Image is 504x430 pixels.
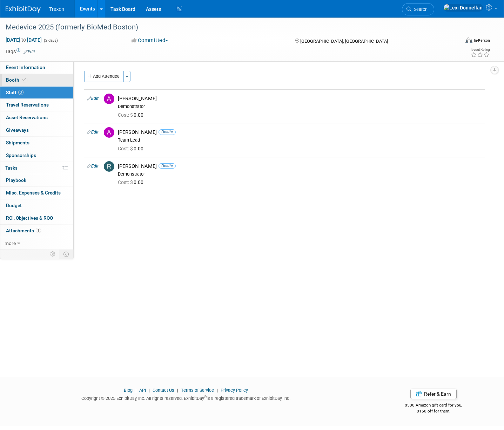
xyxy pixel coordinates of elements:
a: Attachments1 [0,225,73,237]
a: Edit [23,49,35,54]
span: | [175,388,180,393]
span: Cost: $ [118,112,134,118]
div: Event Format [418,36,490,47]
span: Tasks [5,165,18,171]
a: Sponsorships [0,149,73,162]
img: Lexi Donnellan [443,4,483,12]
span: 0.00 [118,146,146,151]
span: ROI, Objectives & ROO [6,215,53,221]
span: Sponsorships [6,152,36,158]
a: Contact Us [153,388,174,393]
a: API [139,388,146,393]
img: A.jpg [104,127,114,138]
a: Terms of Service [181,388,214,393]
span: Booth [6,77,27,83]
span: Onsite [159,163,176,169]
span: Playbook [6,177,26,183]
a: Search [402,3,434,15]
a: Tasks [0,162,73,174]
span: Event Information [6,64,45,70]
div: $150 off for them. [377,408,490,414]
div: [PERSON_NAME] [118,129,482,136]
div: Event Rating [471,48,490,52]
div: Medevice 2025 (formerly BioMed Boston) [3,21,449,34]
a: Staff3 [0,87,73,99]
span: 3 [18,90,23,95]
span: [GEOGRAPHIC_DATA], [GEOGRAPHIC_DATA] [300,39,388,44]
span: Attachments [6,228,41,233]
a: more [0,237,73,250]
span: Giveaways [6,127,29,133]
a: Misc. Expenses & Credits [0,187,73,199]
td: Personalize Event Tab Strip [47,250,59,259]
span: 0.00 [118,112,146,118]
img: Format-Inperson.png [465,37,472,43]
button: Add Attendee [84,71,124,82]
span: Misc. Expenses & Credits [6,190,61,196]
a: Asset Reservations [0,111,73,124]
span: Travel Reservations [6,102,49,108]
a: Privacy Policy [221,388,248,393]
span: [DATE] [DATE] [5,37,42,43]
span: | [147,388,152,393]
span: Staff [6,90,23,95]
div: Copyright © 2025 ExhibitDay, Inc. All rights reserved. ExhibitDay is a registered trademark of Ex... [5,394,366,402]
span: Cost: $ [118,179,134,185]
td: Toggle Event Tabs [59,250,74,259]
div: Demonstrator [118,171,482,177]
img: R.jpg [104,161,114,172]
a: Edit [87,130,99,135]
span: (2 days) [43,38,58,43]
a: Shipments [0,137,73,149]
span: | [215,388,220,393]
a: Blog [124,388,133,393]
a: Event Information [0,61,73,74]
img: A.jpg [104,94,114,104]
span: Cost: $ [118,146,134,151]
div: $500 Amazon gift card for you, [377,398,490,414]
span: Onsite [159,129,176,135]
a: ROI, Objectives & ROO [0,212,73,224]
span: | [134,388,138,393]
div: Demonstrator [118,104,482,109]
a: Playbook [0,174,73,186]
td: Tags [5,48,35,55]
sup: ® [204,395,207,399]
img: ExhibitDay [6,6,41,13]
span: Asset Reservations [6,115,48,120]
a: Refer & Earn [410,389,457,399]
span: 1 [36,228,41,233]
span: Shipments [6,140,29,145]
span: Trexon [49,6,64,12]
i: Booth reservation complete [22,78,26,82]
a: Travel Reservations [0,99,73,111]
div: [PERSON_NAME] [118,163,482,170]
div: [PERSON_NAME] [118,95,482,102]
span: Budget [6,203,22,208]
div: Team Lead [118,137,482,143]
span: to [20,37,27,43]
button: Committed [129,37,171,44]
span: more [5,240,16,246]
a: Giveaways [0,124,73,136]
div: In-Person [473,38,490,43]
span: 0.00 [118,179,146,185]
a: Edit [87,96,99,101]
a: Budget [0,199,73,212]
span: Search [411,7,428,12]
a: Edit [87,164,99,169]
a: Booth [0,74,73,86]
